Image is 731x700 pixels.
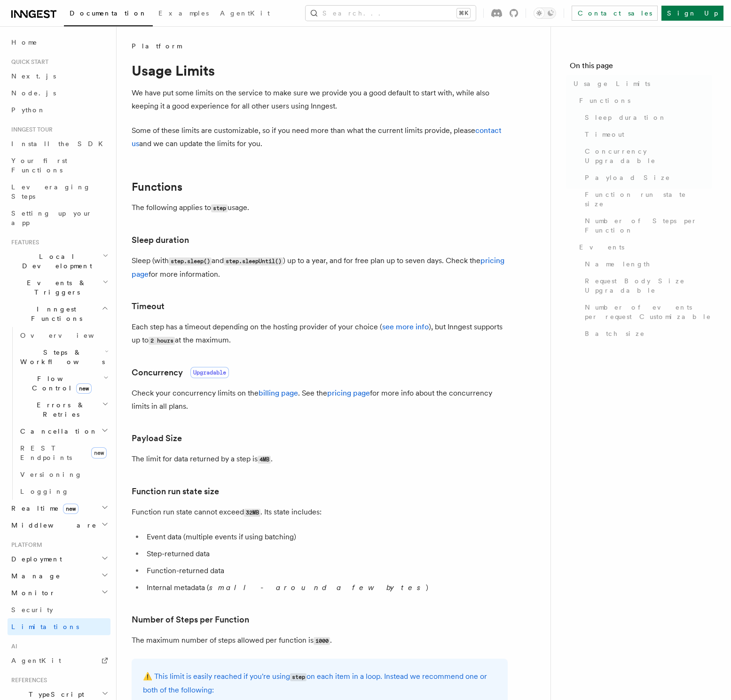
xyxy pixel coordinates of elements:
[8,252,102,271] span: Local Development
[306,6,476,21] button: Search...⌘K
[16,344,110,370] button: Steps & Workflows
[16,440,110,466] a: REST Endpointsnew
[327,389,370,397] a: pricing page
[70,9,147,17] span: Documentation
[585,173,670,182] span: Payload Size
[211,204,228,212] code: step
[8,521,97,530] span: Middleware
[8,179,110,205] a: Leveraging Steps
[224,257,283,265] code: step.sleepUntil()
[314,637,330,645] code: 1000
[581,299,712,325] a: Number of events per request Customizable
[132,634,508,647] p: The maximum number of steps allowed per function is .
[63,504,79,514] span: new
[220,9,270,17] span: AgentKit
[8,601,110,618] a: Security
[11,72,56,80] span: Next.js
[16,370,110,397] button: Flow Controlnew
[11,157,67,174] span: Your first Functions
[16,400,102,419] span: Errors & Retries
[585,329,645,338] span: Batch size
[581,212,712,239] a: Number of Steps per Function
[132,485,219,498] a: Function run state size
[214,3,275,25] a: AgentKit
[585,190,712,209] span: Function run state size
[16,348,105,366] span: Steps & Workflows
[581,325,712,342] a: Batch size
[190,367,229,378] span: Upgradable
[8,68,110,85] a: Next.js
[570,60,712,75] h4: On this page
[20,444,72,461] span: REST Endpoints
[8,500,110,517] button: Realtimenew
[144,547,508,560] li: Step-returned data
[8,568,110,584] button: Manage
[661,6,723,21] a: Sign Up
[11,210,92,226] span: Setting up your app
[8,571,61,581] span: Manage
[585,276,712,295] span: Request Body Size Upgradable
[132,452,508,466] p: The limit for data returned by a step is .
[16,374,103,393] span: Flow Control
[8,135,110,152] a: Install the SDK
[8,101,110,118] a: Python
[8,327,110,500] div: Inngest Functions
[16,397,110,423] button: Errors & Retries
[8,304,102,323] span: Inngest Functions
[11,623,79,630] span: Limitations
[8,301,110,327] button: Inngest Functions
[64,3,153,26] a: Documentation
[132,300,165,313] a: Timeout
[16,423,110,440] button: Cancellation
[20,488,69,495] span: Logging
[144,564,508,577] li: Function-returned data
[8,643,17,650] span: AI
[20,471,82,478] span: Versioning
[8,517,110,534] button: Middleware
[585,303,712,321] span: Number of events per request Customizable
[8,85,110,101] a: Node.js
[574,79,650,88] span: Usage Limits
[8,274,110,301] button: Events & Triggers
[8,152,110,179] a: Your first Functions
[585,147,712,165] span: Concurrency Upgradable
[149,337,175,345] code: 2 hours
[579,242,624,252] span: Events
[579,96,630,105] span: Functions
[132,320,508,347] p: Each step has a timeout depending on the hosting provider of your choice ( ), but Inngest support...
[11,183,91,200] span: Leveraging Steps
[143,670,496,697] p: ⚠️ This limit is easily reached if you're using on each item in a loop. Instead we recommend one ...
[259,389,298,397] a: billing page
[8,652,110,669] a: AgentKit
[581,272,712,299] a: Request Body Size Upgradable
[8,588,55,598] span: Monitor
[132,180,182,194] a: Functions
[575,239,712,256] a: Events
[585,113,667,122] span: Sleep duration
[258,456,271,464] code: 4MB
[11,140,109,148] span: Install the SDK
[8,126,53,133] span: Inngest tour
[581,109,712,126] a: Sleep duration
[132,201,508,215] p: The following applies to usage.
[8,239,39,246] span: Features
[132,41,181,51] span: Platform
[581,143,712,169] a: Concurrency Upgradable
[16,427,98,436] span: Cancellation
[585,130,624,139] span: Timeout
[144,530,508,544] li: Event data (multiple events if using batching)
[8,551,110,568] button: Deployment
[132,387,508,413] p: Check your concurrency limits on the . See the for more info about the concurrency limits in all ...
[290,673,307,681] code: step
[153,3,214,25] a: Examples
[16,327,110,344] a: Overview
[11,606,53,614] span: Security
[11,106,46,114] span: Python
[585,259,651,269] span: Name length
[132,254,508,281] p: Sleep (with and ) up to a year, and for free plan up to seven days. Check the for more information.
[382,322,429,331] a: see more info
[8,504,79,513] span: Realtime
[132,613,249,626] a: Number of Steps per Function
[11,89,56,97] span: Node.js
[575,92,712,109] a: Functions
